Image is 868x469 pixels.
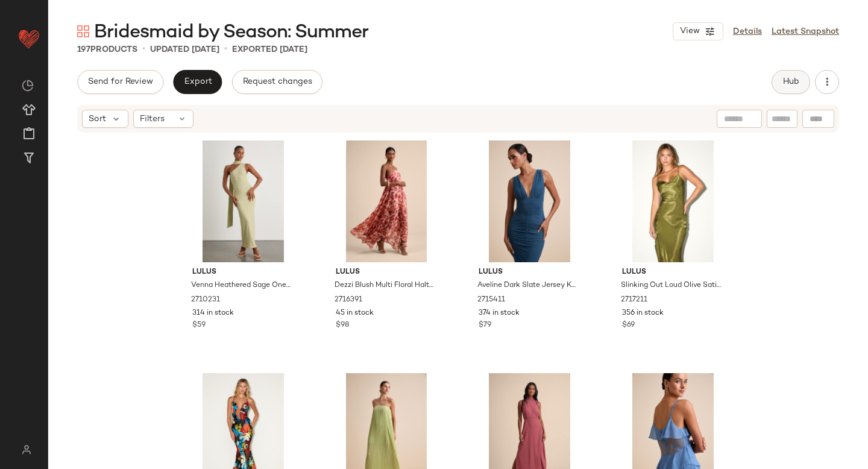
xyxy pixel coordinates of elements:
span: Sort [89,113,106,125]
span: Lulus [622,267,724,278]
span: 374 in stock [479,308,520,319]
span: Lulus [479,267,580,278]
p: updated [DATE] [150,43,219,56]
span: • [142,42,145,57]
img: 2715411_01_hero_2025-08-07.jpg [469,140,590,262]
span: 314 in stock [192,308,234,319]
span: 2710231 [191,295,220,306]
img: 2717211_06_misc_2025-08-08_1.jpg [612,140,734,262]
span: $69 [622,320,635,331]
button: Export [173,70,222,94]
span: Venna Heathered Sage One-Shoulder Scarf Maxi Dress [191,280,293,291]
span: 356 in stock [622,308,664,319]
span: Export [183,77,212,87]
span: 2717211 [621,295,647,306]
img: 2716391_02_front_2025-08-18.jpg [326,140,447,262]
span: Bridesmaid by Season: Summer [94,20,368,45]
img: heart_red.DM2ytmEG.svg [17,27,41,51]
span: 2716391 [335,295,362,306]
span: Hub [782,77,799,87]
span: 197 [77,45,90,54]
span: 2715411 [477,295,505,306]
span: Lulus [192,267,294,278]
p: Exported [DATE] [232,43,307,56]
span: $79 [479,320,491,331]
a: Details [733,25,762,38]
span: Lulus [336,267,438,278]
span: Send for Review [87,77,153,87]
span: $98 [336,320,349,331]
span: Aveline Dark Slate Jersey Knit Ruched Bodycon Maxi Dress [477,280,579,291]
span: View [679,27,700,36]
span: $59 [192,320,206,331]
span: Request changes [242,77,312,87]
img: svg%3e [14,445,38,455]
span: • [224,42,227,57]
img: svg%3e [77,25,89,37]
a: Latest Snapshot [772,25,839,38]
img: svg%3e [22,80,34,92]
div: Products [77,43,137,56]
button: Hub [772,70,810,94]
span: Slinking Out Loud Olive Satin Side Button Slip Dress [621,280,723,291]
button: View [673,22,723,40]
img: 2710231_02_fullbody_2025-08-20.jpg [183,140,304,262]
span: Dezzi Blush Multi Floral Halter Shift Maxi Dress [335,280,436,291]
span: 45 in stock [336,308,374,319]
button: Send for Review [77,70,163,94]
span: Filters [140,113,165,125]
button: Request changes [232,70,322,94]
